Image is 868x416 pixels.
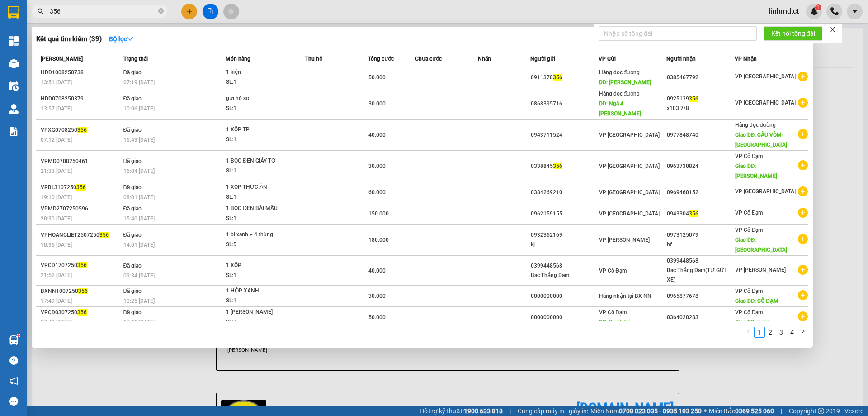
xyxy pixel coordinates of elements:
div: 0364020283 [667,313,734,322]
span: 10:25 [DATE] [123,298,155,304]
span: 08:01 [DATE] [123,194,155,201]
span: plus-circle [798,234,808,244]
div: 0969460152 [667,188,734,197]
img: warehouse-icon [9,335,19,345]
div: 0399448568 [531,261,598,271]
div: 0973125079 [667,230,734,240]
span: 356 [553,163,562,169]
span: VP Cổ Đạm [599,309,627,316]
div: 0000000000 [531,313,598,322]
div: SL: 1 [226,192,294,202]
span: plus-circle [798,290,808,300]
span: 21:33 [DATE] [41,168,72,174]
span: 17:49 [DATE] [41,298,72,304]
span: 19:10 [DATE] [41,194,72,201]
span: VP [GEOGRAPHIC_DATA] [735,188,796,195]
span: right [800,329,806,334]
img: dashboard-icon [9,36,19,46]
div: 0963730824 [667,162,734,171]
div: 0943304 [667,209,734,219]
span: Giao DĐ: [GEOGRAPHIC_DATA] [735,237,787,253]
span: Hàng dọc đường [599,69,640,76]
span: 356 [78,288,88,294]
span: VP [GEOGRAPHIC_DATA] [599,210,660,217]
span: Trạng thái [123,56,148,62]
sup: 1 [17,334,20,337]
div: 0965877678 [667,292,734,301]
div: SL: 1 [226,271,294,281]
div: BXNN1007250 [41,287,121,296]
div: 0977848740 [667,130,734,140]
span: VP Cổ Đạm [735,153,763,159]
span: 20:30 [DATE] [41,215,72,222]
span: VP [GEOGRAPHIC_DATA] [735,73,796,80]
span: plus-circle [798,72,808,81]
div: 1 kiện [226,67,294,77]
div: hf [667,240,734,249]
span: 07:19 [DATE] [123,79,155,86]
span: 15:40 [DATE] [123,215,155,222]
span: 07:12 [DATE] [41,137,72,143]
span: Tổng cước [368,56,394,62]
span: Đã giao [123,96,142,102]
span: 356 [99,232,109,238]
span: DĐ: thanh hóa [599,319,634,325]
span: Đã giao [123,206,142,212]
span: VP [GEOGRAPHIC_DATA] [735,100,796,106]
span: 40.000 [368,132,386,138]
span: question-circle [9,356,18,365]
div: x103 7/8 [667,104,734,113]
div: 0911378 [531,73,598,82]
a: 1 [755,327,764,337]
img: warehouse-icon [9,81,19,91]
img: logo.jpg [11,11,57,57]
input: Tìm tên, số ĐT hoặc mã đơn [50,6,156,16]
button: Bộ lọcdown [102,32,141,46]
span: 17:40 [DATE] [41,319,72,325]
span: VP [GEOGRAPHIC_DATA] [599,189,660,196]
span: down [127,36,133,42]
span: Hàng dọc đường [599,91,640,97]
span: 356 [77,309,87,316]
span: DĐ: Ngã 4 [PERSON_NAME] [599,100,641,117]
li: 2 [765,327,776,338]
span: notification [9,377,18,385]
div: SL: 1 [226,135,294,145]
div: 1 XỐP [226,261,294,271]
span: Đã giao [123,184,142,191]
li: Previous Page [743,327,754,338]
span: Người nhận [666,56,696,62]
strong: Bộ lọc [109,35,133,43]
li: Cổ Đạm, xã [GEOGRAPHIC_DATA], [GEOGRAPHIC_DATA] [85,22,378,33]
h3: Kết quả tìm kiếm ( 39 ) [36,34,102,44]
span: Giao DĐ: CẦU VÒM-[GEOGRAPHIC_DATA] [735,132,787,148]
div: 0385467792 [667,73,734,82]
div: 1 XỐP THỨC ĂN [226,182,294,192]
span: 356 [77,127,87,133]
div: gừi hồ sơ [226,94,294,104]
div: 1 bì xanh + 4 thùng [226,230,294,240]
span: 40.000 [368,268,386,274]
span: 30.000 [368,293,386,299]
span: [PERSON_NAME] [41,56,83,62]
span: plus-circle [798,98,808,108]
span: VP [GEOGRAPHIC_DATA] [599,163,660,169]
div: 1 BỌC ĐEN BÀI MẪU [226,204,294,214]
div: 0932362169 [531,230,598,240]
span: 16:04 [DATE] [123,168,155,174]
span: Giao DĐ: x my [735,319,769,325]
div: 1 XỐP TP [226,125,294,135]
span: VP [PERSON_NAME] [599,237,650,243]
button: left [743,327,754,338]
div: 0384269210 [531,188,598,197]
li: 4 [787,327,797,338]
span: 356 [689,210,698,217]
span: message [9,397,18,406]
span: DĐ: [PERSON_NAME] [599,79,651,86]
img: logo-vxr [8,6,19,19]
div: VPBL3107250 [41,183,121,192]
span: Hàng dọc đường [735,122,776,128]
div: 1 BỌC ĐEN GIẤY TỜ [226,156,294,166]
span: 16:43 [DATE] [123,137,155,143]
div: 0943711524 [531,130,598,140]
